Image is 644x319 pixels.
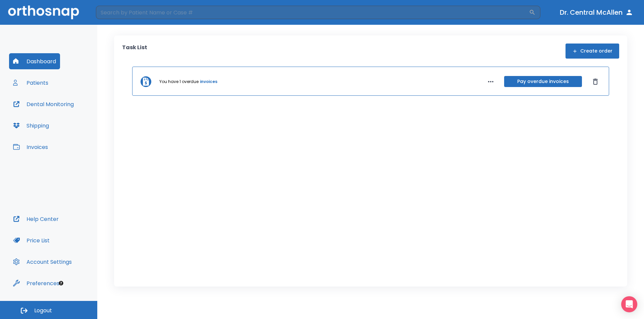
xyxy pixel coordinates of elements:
[34,307,52,314] span: Logout
[122,44,147,59] p: Task List
[9,96,78,112] button: Dental Monitoring
[9,211,63,227] button: Help Center
[159,79,199,85] p: You have 1 overdue
[621,296,637,312] div: Open Intercom Messenger
[9,254,76,270] button: Account Settings
[504,76,582,87] button: Pay overdue invoices
[9,275,63,291] button: Preferences
[9,53,60,69] button: Dashboard
[58,280,64,286] div: Tooltip anchor
[9,75,52,91] button: Patients
[9,139,52,155] button: Invoices
[9,232,54,248] button: Price List
[566,44,619,59] button: Create order
[96,6,529,19] input: Search by Patient Name or Case #
[9,117,53,134] button: Shipping
[590,76,601,87] button: Dismiss
[557,6,636,18] button: Dr. Central McAllen
[8,5,79,19] img: Orthosnap
[200,79,217,85] a: invoices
